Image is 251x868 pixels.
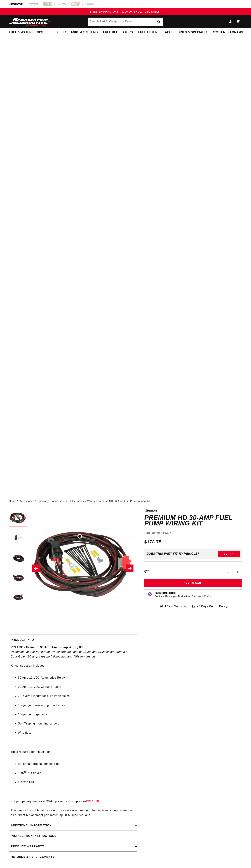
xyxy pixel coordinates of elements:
[49,30,98,34] span: Fuel Cells, Tanks & Systems
[165,604,187,609] span: 1 Year Warranty
[18,675,135,680] li: 30 Amp 12 VDC Automotive Relay
[9,841,137,852] summary: Product warranty
[103,30,133,34] span: Fuel Regulators
[154,591,211,598] button: Emissions CodeContinue Reading to Understand Emissions Codes
[51,655,56,658] em: fully
[6,28,46,37] summary: Fuel & Water Pumps
[18,730,135,735] li: Wire ties.
[70,499,95,503] a: Electronics & Wiring
[9,509,137,627] media-gallery: Gallery Viewer
[18,712,135,717] li: 16-gauge trigger wire
[9,30,43,34] span: Fuel & Water Pumps
[191,604,227,612] a: 90 Days Return Policy
[144,515,242,526] h1: Premium HD 30-Amp Fuel Pump Wiring Kit
[18,771,135,775] li: 5/16 nut driver
[31,650,112,653] em: for all Aeromotive electric fuel pumps Brush and Brushless
[144,570,149,573] label: QTY
[8,18,53,26] img: Aeromotive
[18,685,135,689] li: 30 Amp 12 VDC Circuit Breaker
[159,604,187,609] a: 1 Year Warranty
[46,28,100,37] summary: Fuel Cells, Tanks & Systems
[9,645,137,817] div: , Kit construction includes: Tools required for installation: For pumps requiring over 30-Amp ele...
[218,551,240,557] button: Verify
[210,28,246,37] summary: System Diagrams
[90,10,161,13] span: FREE SHIPPING OVER $109.00 (EXCL. FUEL TANKS)
[9,509,27,527] button: Load image 1 in gallery view
[100,28,135,37] summary: Fuel Regulators
[20,499,51,503] li: Accessories & Specialty
[11,855,54,859] h2: Returns & replacements
[18,721,135,726] li: Self Tapping mounting screws
[18,762,135,766] li: Electrical terminal crimping tool
[11,638,34,642] h2: Product Info
[147,591,153,597] img: Emissions code
[11,834,56,838] h2: Installation Instructions
[9,820,137,831] summary: Additional information
[52,499,67,503] a: Accessories
[9,529,27,547] button: Load image 2 in gallery view
[11,650,128,658] em: through 3.5 Spur-Gear. 30-amp capable
[11,823,52,828] h2: Additional information
[154,595,211,598] p: Continue Reading to Understand Emissions Codes
[32,565,40,572] button: Slide left
[9,831,137,841] summary: Installation Instructions
[86,800,101,803] a: P/N 16308
[9,499,242,503] nav: breadcrumbs
[197,604,227,612] span: 90 Days Return Policy
[126,565,133,572] button: Slide right
[9,852,137,862] summary: Returns & replacements
[9,549,27,567] button: Load image 3 in gallery view
[18,694,135,698] li: 20' overall length for full size vehicles
[11,844,44,849] h2: Product warranty
[162,28,210,37] summary: Accessories & Specialty
[144,531,242,535] div: Part Number:
[154,592,176,594] strong: Emissions Code
[11,646,83,649] strong: P/N 16307 Premium 30-Amp Fuel Pump Wiring Kit
[144,579,242,587] button: Add to Cart
[88,18,163,26] input: Search Part #, Category or Keyword
[135,28,162,37] summary: Fuel Filters
[18,780,135,785] li: Electric Drill
[9,568,27,586] button: Load image 4 in gallery view
[163,531,171,534] strong: 16307
[9,635,137,645] summary: Product Info
[138,30,159,34] span: Fuel Filters
[146,552,199,555] div: Does This part fit My vehicle?
[9,499,16,503] a: Home
[144,539,161,545] span: $178.75
[98,499,150,503] li: Premium HD 30-Amp Fuel Pump Wiring Kit
[9,588,27,606] button: Load image 5 in gallery view
[213,30,243,34] span: System Diagrams
[18,703,135,708] li: 10-gauge power and ground wires
[11,650,31,653] em: Recommended
[155,18,163,26] button: Search Part #, Category or Keyword
[165,30,208,34] span: Accessories & Specialty
[56,655,95,658] em: loomed and 70% terminated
